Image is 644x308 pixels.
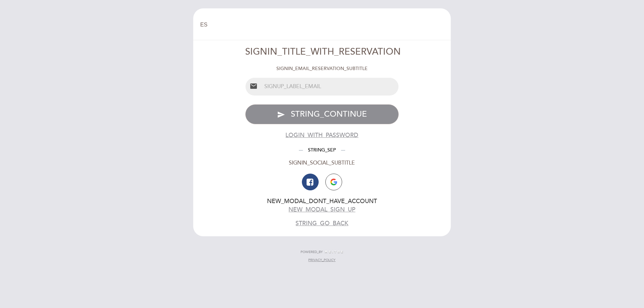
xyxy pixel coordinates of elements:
[291,109,367,119] span: STRING_CONTINUE
[296,219,348,228] button: STRING_GO_BACK
[245,65,399,72] div: SIGNIN_EMAIL_RESERVATION_SUBTITLE
[303,147,341,153] span: STRING_SEP
[245,159,399,167] div: SIGNIN_SOCIAL_SUBTITLE
[262,78,399,96] input: SIGNUP_LABEL_EMAIL
[301,250,343,254] a: POWERED_BY
[288,205,355,214] button: NEW_MODAL_SIGN_UP
[267,198,377,205] span: NEW_MODAL_DONT_HAVE_ACCOUNT
[277,111,285,119] i: send
[285,131,358,139] button: LOGIN_WITH_PASSWORD
[324,250,343,254] img: MEITRE
[245,104,399,124] button: send STRING_CONTINUE
[245,46,399,59] div: SIGNIN_TITLE_WITH_RESERVATION
[330,179,337,185] img: icon-google.png
[250,82,258,90] i: email
[301,250,323,254] span: POWERED_BY
[308,258,335,262] a: PRIVACY_POLICY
